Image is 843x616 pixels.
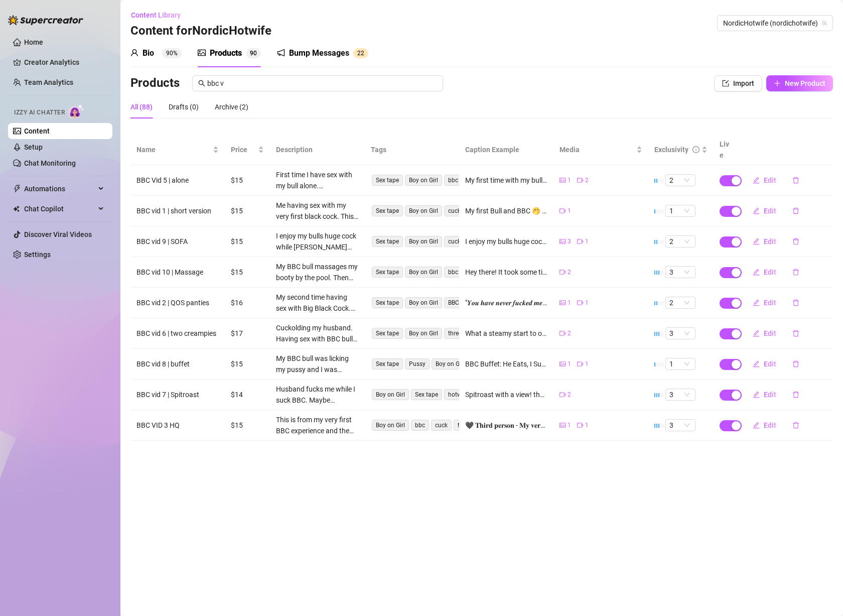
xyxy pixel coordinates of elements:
span: Edit [764,391,776,399]
div: This is from my very first BBC experience and the very first time I had someone else than [PERSON... [276,414,358,436]
button: Edit [745,172,784,188]
span: cuck [431,420,452,431]
th: Live [714,135,739,165]
span: 2 [357,50,361,57]
div: Hey there! It took some time, but it is finally here 🥰🖤 Just when I thought my pussy needed a bre... [465,267,547,278]
span: picture [559,422,566,428]
span: Boy on Girl [372,420,409,431]
div: Me having sex with my very first black cock. This is my very first hotwife experience, ever. I we... [276,200,358,222]
td: BBC vid 10 | Massage [130,257,225,288]
span: picture [559,361,566,367]
span: bbc [444,175,462,186]
span: edit [753,207,760,214]
a: Team Analytics [24,78,73,86]
span: Edit [764,268,776,276]
button: delete [784,325,807,341]
span: 2 [361,50,364,57]
span: Pussy [405,358,430,369]
button: Edit [745,325,784,341]
button: delete [784,203,807,219]
span: Boy on Girl [405,205,442,216]
span: edit [753,391,760,398]
span: threesome [444,328,481,339]
div: Exclusivity [654,144,688,155]
button: New Product [766,75,833,91]
span: 3 [669,328,691,339]
span: edit [753,360,760,367]
span: Edit [764,237,776,245]
td: BBC vid 2 | QOS panties [130,288,225,318]
span: team [821,20,827,26]
a: Content [24,127,50,135]
th: Media [553,135,648,165]
td: BBC VID 3 HQ [130,410,225,441]
span: 3 [669,389,691,400]
span: Boy on Girl [405,328,442,339]
div: What a steamy start to our vacation it was, and let me tell you, I was the star of the night. Tha... [465,328,547,339]
button: Edit [745,295,784,311]
span: Boy on Girl [405,175,442,186]
span: edit [753,422,760,429]
span: search [198,80,205,87]
span: Edit [764,329,776,337]
span: Edit [764,207,776,215]
td: $15 [225,196,270,226]
span: video-camera [577,361,583,367]
span: 3 [669,420,691,431]
span: video-camera [577,422,583,428]
span: video-camera [559,208,566,214]
span: thunderbolt [13,185,21,193]
span: notification [277,49,285,57]
span: edit [753,299,760,306]
span: delete [792,299,799,306]
td: $15 [225,410,270,441]
div: My BBC bull massages my booty by the pool. Then we go to his hotel room for some action. My pussy... [276,261,358,283]
span: 1 [568,298,571,308]
div: Spitroast with a view! they came simultaneously on my both my tits and ass Another beautiful day ... [465,389,547,400]
button: delete [784,295,807,311]
sup: 22 [353,48,368,58]
span: Boy on Girl [405,297,442,308]
span: 1 [585,237,589,247]
a: Settings [24,251,51,259]
div: Husband fucks me while I suck BBC. Maybe someone saw us? I had my black bull's big cock inside my... [276,384,358,406]
div: 🖤 𝐓𝐡𝐢𝐫𝐝 𝐩𝐞𝐫𝐬𝐨𝐧 - 𝐌𝐲 𝐯𝐞𝐫𝐲 𝐟𝐢𝐫𝐬𝐭 𝐁𝐁𝐂 𝐚𝐧𝐝 𝐁𝐔𝐋𝐋 🖤 𝐎𝐯𝐞𝐫 𝟏 𝐇𝐨𝐮𝐫 🖤 𝐌𝐮𝐥𝐭𝐢𝐩𝐥𝐞 𝐜𝐚𝐦𝐞𝐫𝐚𝐬 𝐢𝐧 𝐡𝐢𝐠𝐡 𝐫𝐞𝐬𝐨𝐥𝐮𝐭𝐢𝐨𝐧 T... [465,420,547,431]
span: 2 [568,329,571,338]
span: Sex tape [372,267,403,278]
span: 2 [568,390,571,400]
div: Drafts (0) [169,101,199,112]
span: Sex tape [372,205,403,216]
span: Sex tape [372,328,403,339]
a: Creator Analytics [24,54,104,70]
span: delete [792,238,799,245]
span: Boy on Girl [405,236,442,247]
div: Bio [143,47,154,59]
div: Cuckolding my husband. Having sex with BBC bull. Sloppy seconds for husband. I had two creampies ... [276,322,358,344]
span: 3 [568,237,571,247]
input: Search messages [207,78,437,89]
td: $15 [225,165,270,196]
span: video-camera [559,330,566,336]
button: delete [784,264,807,280]
sup: 90 [246,48,261,58]
span: 1 [585,421,589,430]
h3: Products [130,75,180,91]
img: Chat Copilot [13,205,20,212]
span: hotwife [444,389,472,400]
div: BBC Buffet: He Eats, I Suck, Hubby Watches Pussy licking and BBC Blowjob My bull had me melting u... [465,358,547,369]
span: Chat Copilot [24,201,95,217]
th: Tags [365,135,459,165]
div: "𝒀𝒐𝒖 𝒉𝒂𝒗𝒆 𝒏𝒆𝒗𝒆𝒓 𝒇𝒖𝒄𝒌𝒆𝒅 𝒎𝒆 𝒍𝒊𝒌𝒆 𝒕𝒉𝒂𝒕" (𝟮𝟭 𝗺𝗶𝗻) 𝐂𝐫𝐞𝐚𝐦𝐩𝐢𝐞 - 𝐐𝐎𝐒-𝐩𝐚𝐧𝐭𝐢𝐞𝐬 - 𝐅𝐮𝐜𝐤𝐬 𝐦𝐞 𝐫𝐚𝐰 𝐋𝐢𝐟𝐭𝐬 𝐦𝐞 𝐮𝐩 𝐚... [465,297,547,308]
img: logo-BBDzfeDw.svg [8,15,83,25]
span: video-camera [577,177,583,183]
span: cuckold [444,205,473,216]
span: 2 [669,297,691,308]
span: info-circle [692,146,699,153]
button: Edit [745,387,784,403]
span: 9 [250,50,253,57]
span: 2 [669,175,691,186]
span: delete [792,207,799,214]
span: picture [559,177,566,183]
span: plus [774,80,781,87]
sup: 90% [162,48,182,58]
